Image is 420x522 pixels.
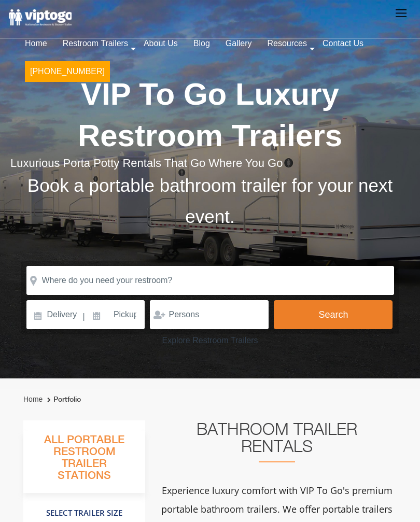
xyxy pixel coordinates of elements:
a: Blog [186,32,218,55]
input: Persons [150,300,269,329]
a: Resources [259,32,314,55]
a: About Us [136,32,186,55]
button: Search [274,300,393,329]
a: Restroom Trailers [55,32,136,55]
h3: All Portable Restroom Trailer Stations [23,431,145,493]
span: Book a portable bathroom trailer for your next event. [27,175,393,227]
button: [PHONE_NUMBER] [25,61,110,82]
span: Luxurious Porta Potty Rentals That Go Where You Go [10,157,283,170]
li: Portfolio [45,393,81,406]
input: Pickup [86,300,145,329]
a: Home [23,395,43,403]
a: Gallery [218,32,260,55]
a: [PHONE_NUMBER] [17,55,118,88]
span: | [82,300,85,333]
input: Delivery [26,300,82,329]
input: Where do you need your restroom? [26,266,394,295]
a: Contact Us [315,32,371,55]
h2: Bathroom Trailer Rentals [159,420,395,462]
a: Home [17,32,55,55]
